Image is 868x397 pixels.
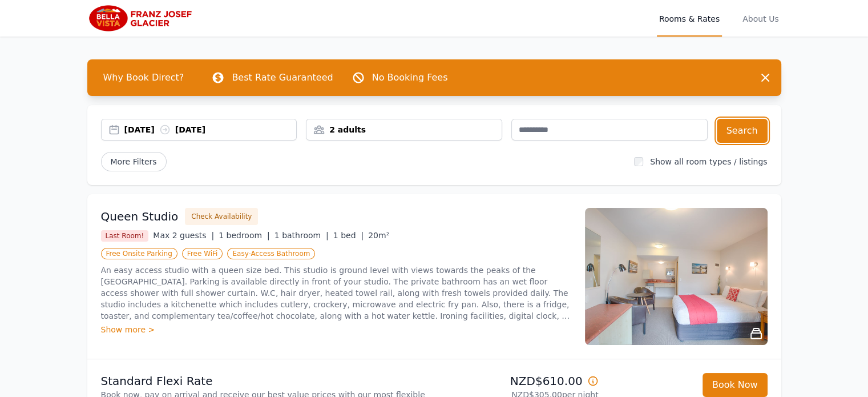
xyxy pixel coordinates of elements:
span: Why Book Direct? [94,66,193,89]
img: Bella Vista Franz Josef Glacier [87,5,197,32]
div: Show more > [101,324,571,335]
p: No Booking Fees [372,71,448,85]
p: An easy access studio with a queen size bed. This studio is ground level with views towards the p... [101,264,571,322]
span: Easy-Access Bathroom [227,248,315,259]
span: 20m² [368,231,389,240]
span: 1 bathroom | [274,231,329,240]
span: Free Onsite Parking [101,248,177,259]
div: [DATE] [DATE] [124,124,297,135]
span: Free WiFi [182,248,223,259]
button: Check Availability [185,208,258,225]
span: 1 bed | [333,231,364,240]
h3: Queen Studio [101,208,179,224]
span: Last Room! [101,230,149,242]
span: More Filters [101,152,167,171]
button: Book Now [703,373,768,397]
label: Show all room types / listings [650,157,767,166]
div: 2 adults [306,124,502,135]
p: NZD$610.00 [439,373,599,389]
p: Best Rate Guaranteed [232,71,333,85]
span: 1 bedroom | [219,231,270,240]
button: Search [717,119,768,143]
span: Max 2 guests | [153,231,214,240]
p: Standard Flexi Rate [101,373,430,389]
